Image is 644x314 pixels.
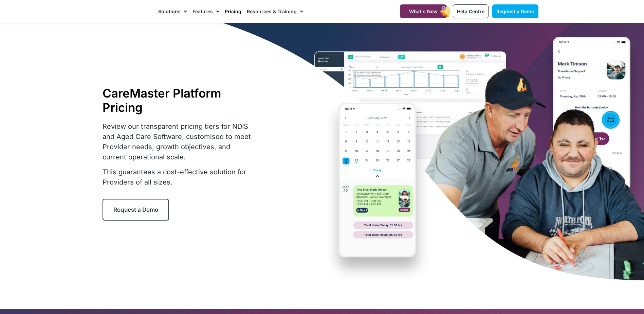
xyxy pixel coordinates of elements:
a: Request a Demo [492,4,538,18]
img: CareMaster Logo [106,6,152,17]
span: What's New [409,8,438,14]
a: Help Centre [453,4,489,18]
span: Request a Demo [113,206,158,213]
span: Request a Demo [496,8,534,14]
a: Request a Demo [103,199,169,221]
a: What's New [400,4,447,18]
p: Review our transparent pricing tiers for NDIS and Aged Care Software, customised to meet Provider... [103,121,255,162]
p: This guarantees a cost-effective solution for Providers of all sizes. [103,167,255,187]
h1: CareMaster Platform Pricing [103,86,255,115]
span: Help Centre [457,8,484,14]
